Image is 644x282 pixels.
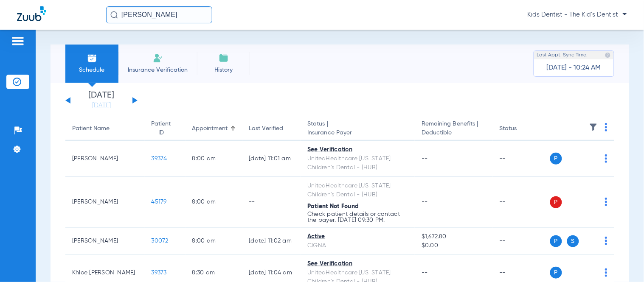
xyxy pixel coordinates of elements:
[307,241,408,250] div: CIGNA
[153,53,163,63] img: Manual Insurance Verification
[550,267,562,279] span: P
[72,66,112,74] span: Schedule
[87,53,97,63] img: Schedule
[422,156,428,162] span: --
[307,260,408,268] div: See Verification
[550,153,562,165] span: P
[307,181,408,199] div: UnitedHealthcare [US_STATE] Children's Dental - (HUB)
[76,101,127,110] a: [DATE]
[422,199,428,205] span: --
[422,128,486,137] span: Deductible
[493,177,550,228] td: --
[415,117,492,141] th: Remaining Benefits |
[11,36,25,46] img: hamburger-icon
[152,238,169,244] span: 30072
[203,66,244,74] span: History
[550,196,562,208] span: P
[589,123,598,131] img: filter.svg
[76,91,127,110] li: [DATE]
[110,11,118,19] img: Search Icon
[307,145,408,154] div: See Verification
[493,117,550,141] th: Status
[186,177,242,228] td: 8:00 AM
[307,154,408,172] div: UnitedHealthcare [US_STATE] Children's Dental - (HUB)
[493,228,550,255] td: --
[550,235,562,247] span: P
[152,120,171,137] div: Patient ID
[106,6,212,23] input: Search for patients
[301,117,415,141] th: Status |
[307,128,408,137] span: Insurance Payer
[65,141,145,177] td: [PERSON_NAME]
[307,232,408,241] div: Active
[422,241,486,250] span: $0.00
[605,237,607,245] img: group-dot-blue.svg
[242,228,301,255] td: [DATE] 11:02 AM
[493,141,550,177] td: --
[152,156,167,162] span: 39374
[72,124,110,133] div: Patient Name
[186,228,242,255] td: 8:00 AM
[152,199,167,205] span: 45179
[65,228,145,255] td: [PERSON_NAME]
[152,120,179,137] div: Patient ID
[537,51,588,59] span: Last Appt. Sync Time:
[192,124,228,133] div: Appointment
[219,53,229,63] img: History
[605,198,607,206] img: group-dot-blue.svg
[242,177,301,228] td: --
[17,6,46,21] img: Zuub Logo
[249,124,284,133] div: Last Verified
[72,124,138,133] div: Patient Name
[602,241,644,282] iframe: Chat Widget
[125,66,191,74] span: Insurance Verification
[422,232,486,241] span: $1,672.80
[605,123,607,131] img: group-dot-blue.svg
[242,141,301,177] td: [DATE] 11:01 AM
[307,204,359,209] span: Patient Not Found
[192,124,236,133] div: Appointment
[186,141,242,177] td: 8:00 AM
[547,64,601,72] span: [DATE] - 10:24 AM
[528,11,627,19] span: Kids Dentist - The Kid's Dentist
[249,124,294,133] div: Last Verified
[605,154,607,163] img: group-dot-blue.svg
[605,52,611,58] img: last sync help info
[152,270,167,276] span: 39373
[567,235,579,247] span: S
[422,270,428,276] span: --
[65,177,145,228] td: [PERSON_NAME]
[307,211,408,223] p: Check patient details or contact the payer. [DATE] 09:30 PM.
